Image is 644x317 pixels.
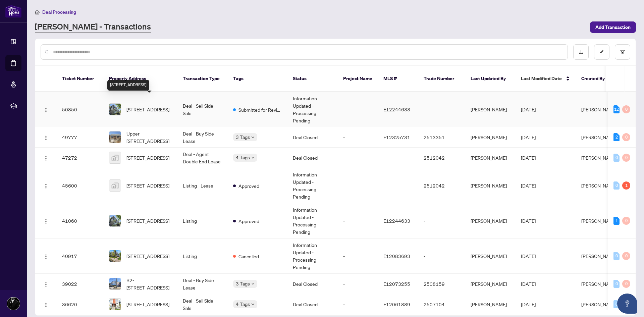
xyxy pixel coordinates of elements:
div: 0 [622,252,630,260]
td: [PERSON_NAME] [465,274,516,294]
td: [PERSON_NAME] [465,92,516,127]
span: [DATE] [521,182,536,189]
td: Deal Closed [287,274,338,294]
td: - [338,203,378,239]
th: Trade Number [418,66,465,92]
button: download [573,44,589,60]
td: - [418,92,465,127]
button: filter [615,44,630,60]
img: Profile Icon [7,297,20,310]
span: [DATE] [521,155,536,161]
td: [PERSON_NAME] [465,294,516,315]
td: - [338,294,378,315]
span: [PERSON_NAME] [581,281,618,287]
img: thumbnail-img [109,180,121,191]
span: down [251,282,255,285]
td: [PERSON_NAME] [465,239,516,274]
td: [PERSON_NAME] [465,168,516,203]
img: Logo [43,156,49,161]
img: Logo [43,183,49,189]
td: - [418,239,465,274]
button: Logo [41,215,51,226]
td: Deal Closed [287,148,338,168]
td: 50850 [57,92,104,127]
span: E12073255 [383,281,410,287]
td: Deal - Sell Side Sale [177,294,228,315]
img: Logo [43,135,49,141]
td: Deal - Buy Side Lease [177,127,228,148]
img: Logo [43,254,49,259]
span: [DATE] [521,281,536,287]
td: - [338,274,378,294]
img: logo [5,5,21,17]
td: Information Updated - Processing Pending [287,239,338,274]
th: Last Modified Date [516,66,576,92]
div: 0 [622,154,630,162]
img: thumbnail-img [109,152,121,163]
td: 45600 [57,168,104,203]
span: Last Modified Date [521,75,562,82]
div: 0 [613,300,620,308]
td: [PERSON_NAME] [465,203,516,239]
span: edit [599,50,604,54]
td: 40917 [57,239,104,274]
img: thumbnail-img [109,299,121,310]
span: down [251,156,255,159]
span: [STREET_ADDRESS] [126,106,169,113]
th: Property Address [104,66,177,92]
span: [STREET_ADDRESS] [126,301,169,308]
div: 2 [613,133,620,141]
td: 2512042 [418,148,465,168]
td: - [338,92,378,127]
span: 4 Tags [236,154,250,161]
div: 12 [613,105,620,113]
td: 39022 [57,274,104,294]
span: Upper-[STREET_ADDRESS] [126,130,172,145]
td: 49777 [57,127,104,148]
span: [PERSON_NAME] [581,182,618,189]
td: Deal Closed [287,294,338,315]
img: Logo [43,302,49,308]
td: - [418,203,465,239]
td: Information Updated - Processing Pending [287,92,338,127]
button: Add Transaction [590,21,636,33]
td: Listing [177,239,228,274]
span: Cancelled [238,253,259,260]
span: [STREET_ADDRESS] [126,182,169,189]
button: Open asap [617,294,637,314]
div: 1 [613,217,620,225]
td: - [338,168,378,203]
td: Information Updated - Processing Pending [287,203,338,239]
td: Deal - Agent Double End Lease [177,148,228,168]
span: Submitted for Review [238,106,282,113]
td: 2507104 [418,294,465,315]
th: MLS # [378,66,418,92]
td: Deal - Sell Side Sale [177,92,228,127]
span: [PERSON_NAME] [581,134,618,140]
span: E12325731 [383,134,410,140]
span: Add Transaction [595,22,631,33]
span: E12244633 [383,106,410,112]
div: 0 [613,181,620,190]
span: [DATE] [521,106,536,112]
button: Logo [41,152,51,163]
span: [STREET_ADDRESS] [126,217,169,224]
div: 0 [613,280,620,288]
button: Logo [41,251,51,261]
th: Project Name [338,66,378,92]
span: home [35,10,40,14]
span: Approved [238,182,259,190]
td: [PERSON_NAME] [465,127,516,148]
div: 0 [622,217,630,225]
span: down [251,136,255,139]
img: Logo [43,219,49,224]
td: - [338,148,378,168]
div: 0 [622,105,630,113]
img: thumbnail-img [109,131,121,143]
span: 3 Tags [236,280,250,287]
span: down [251,303,255,306]
th: Created By [576,66,616,92]
span: [PERSON_NAME] [581,155,618,161]
div: 0 [622,133,630,141]
td: 41060 [57,203,104,239]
